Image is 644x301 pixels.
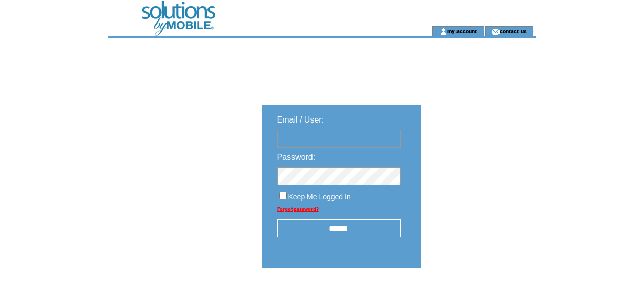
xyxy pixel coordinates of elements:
span: Password: [277,153,316,162]
a: my account [447,28,477,34]
span: Email / User: [277,115,324,124]
a: Forgot password? [277,206,319,212]
span: Keep Me Logged In [288,193,351,201]
a: contact us [500,28,527,34]
img: account_icon.gif;jsessionid=F132563A8AEE785B28C3DBD20599C74C [440,28,447,36]
img: contact_us_icon.gif;jsessionid=F132563A8AEE785B28C3DBD20599C74C [492,28,500,36]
